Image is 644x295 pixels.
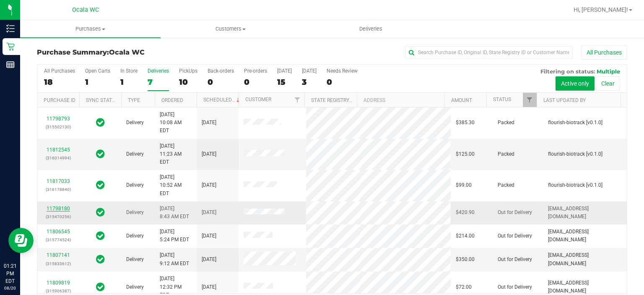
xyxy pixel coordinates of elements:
[44,97,75,103] a: Purchase ID
[498,181,514,189] span: Packed
[493,97,511,102] a: Status
[126,232,144,240] span: Delivery
[208,77,234,87] div: 0
[202,181,216,189] span: [DATE]
[20,25,161,33] span: Purchases
[126,119,144,127] span: Delivery
[160,251,189,267] span: [DATE] 9:12 AM EDT
[128,97,140,103] a: Type
[179,68,197,74] div: PickUps
[498,150,514,158] span: Packed
[202,209,216,217] span: [DATE]
[556,76,595,91] button: Active only
[302,77,317,87] div: 3
[202,150,216,158] span: [DATE]
[42,123,74,131] p: (315502130)
[311,97,355,103] a: State Registry ID
[20,20,161,38] a: Purchases
[451,97,472,103] a: Amount
[161,97,183,103] a: Ordered
[548,279,622,295] span: [EMAIL_ADDRESS][DOMAIN_NAME]
[498,256,532,264] span: Out for Delivery
[523,93,537,107] a: Filter
[245,97,271,102] a: Customer
[47,147,70,153] a: 11812545
[548,119,602,127] span: flourish-biotrack [v0.1.0]
[161,25,301,33] span: Customers
[327,77,358,87] div: 0
[96,179,105,191] span: In Sync
[277,77,292,87] div: 15
[42,213,74,221] p: (315470256)
[96,230,105,242] span: In Sync
[301,20,441,38] a: Deliveries
[44,77,75,87] div: 18
[126,209,144,217] span: Delivery
[47,229,70,235] a: 11806545
[202,119,216,127] span: [DATE]
[47,206,70,211] a: 11798180
[357,93,444,107] th: Address
[327,68,358,74] div: Needs Review
[4,285,16,291] p: 08/20
[405,46,573,59] input: Search Purchase ID, Original ID, State Registry ID or Customer Name...
[498,209,532,217] span: Out for Delivery
[160,205,189,221] span: [DATE] 8:43 AM EDT
[47,178,70,184] a: 11817033
[456,119,475,127] span: $385.30
[72,6,99,13] span: Ocala WC
[202,283,216,291] span: [DATE]
[291,93,304,107] a: Filter
[244,68,267,74] div: Pre-orders
[6,24,15,33] inline-svg: Inventory
[8,228,34,253] iframe: Resource center
[348,25,394,33] span: Deliveries
[302,68,317,74] div: [DATE]
[86,97,118,103] a: Sync Status
[47,280,70,286] a: 11809819
[126,181,144,189] span: Delivery
[543,97,586,103] a: Last Updated By
[548,150,602,158] span: flourish-biotrack [v0.1.0]
[548,228,622,244] span: [EMAIL_ADDRESS][DOMAIN_NAME]
[47,116,70,122] a: 11798793
[42,236,74,244] p: (315774524)
[456,256,475,264] span: $350.00
[202,256,216,264] span: [DATE]
[85,68,110,74] div: Open Carts
[208,68,234,74] div: Back-orders
[456,232,475,240] span: $214.00
[42,154,74,162] p: (316014994)
[126,150,144,158] span: Delivery
[85,77,110,87] div: 1
[456,150,475,158] span: $125.00
[37,49,234,56] h3: Purchase Summary:
[120,68,138,74] div: In Store
[148,77,169,87] div: 7
[581,45,627,60] button: All Purchases
[498,232,532,240] span: Out for Delivery
[96,253,105,265] span: In Sync
[126,283,144,291] span: Delivery
[160,228,189,244] span: [DATE] 5:24 PM EDT
[548,205,622,221] span: [EMAIL_ADDRESS][DOMAIN_NAME]
[456,181,472,189] span: $99.00
[456,283,472,291] span: $72.00
[160,142,192,167] span: [DATE] 11:23 AM EDT
[47,252,70,258] a: 11807141
[202,232,216,240] span: [DATE]
[277,68,292,74] div: [DATE]
[498,119,514,127] span: Packed
[96,148,105,160] span: In Sync
[456,209,475,217] span: $420.90
[548,251,622,267] span: [EMAIL_ADDRESS][DOMAIN_NAME]
[6,42,15,51] inline-svg: Retail
[96,117,105,128] span: In Sync
[574,6,628,13] span: Hi, [PERSON_NAME]!
[44,68,75,74] div: All Purchases
[42,260,74,268] p: (315833612)
[203,97,241,103] a: Scheduled
[548,181,602,189] span: flourish-biotrack [v0.1.0]
[148,68,169,74] div: Deliveries
[596,76,620,91] button: Clear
